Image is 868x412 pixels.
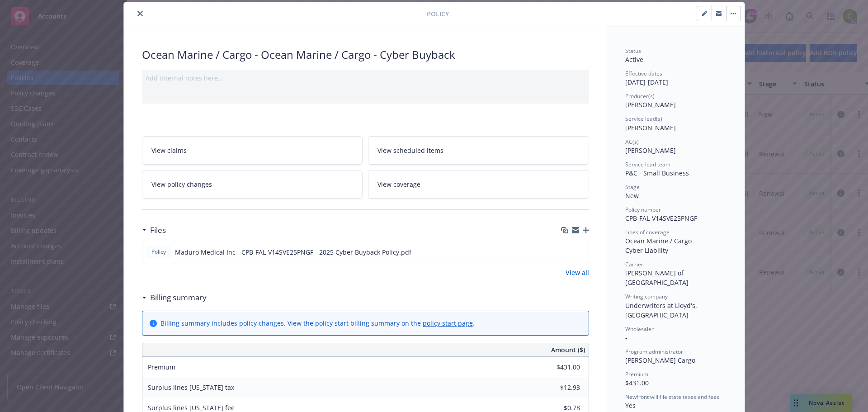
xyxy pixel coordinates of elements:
span: - [625,333,627,342]
a: View coverage [368,170,589,199]
span: Underwriters at Lloyd's, [GEOGRAPHIC_DATA] [625,301,699,319]
span: Surplus lines [US_STATE] fee [148,403,235,412]
span: [PERSON_NAME] [625,146,676,155]
span: [PERSON_NAME] [625,100,676,109]
a: policy start page [423,319,473,327]
span: Premium [625,370,648,378]
span: Policy [150,248,168,256]
div: Billing summary [142,292,207,303]
span: CPB-FAL-V14SVE25PNGF [625,214,697,223]
span: Program administrator [625,348,683,355]
span: [PERSON_NAME] [625,123,676,132]
a: View all [566,268,589,277]
a: View scheduled items [368,136,589,165]
span: View coverage [377,180,420,189]
div: [DATE] - [DATE] [625,70,726,87]
div: Ocean Marine / Cargo - Ocean Marine / Cargo - Cyber Buyback [142,47,589,62]
span: Amount ($) [551,345,585,355]
input: 0.00 [527,381,585,394]
a: View policy changes [142,170,363,199]
span: New [625,191,639,200]
h3: Files [150,224,166,236]
div: Files [142,224,166,236]
span: [PERSON_NAME] Cargo [625,356,695,365]
span: Newfront will file state taxes and fees [625,393,719,401]
h3: Billing summary [150,292,207,303]
button: close [135,8,146,19]
span: Policy number [625,206,661,213]
span: Service lead team [625,161,670,168]
span: Surplus lines [US_STATE] tax [148,383,234,392]
span: Active [625,55,643,64]
div: Billing summary includes policy changes. View the policy start billing summary on the . [160,318,475,328]
a: View claims [142,136,363,165]
span: Effective dates [625,70,662,77]
span: View claims [151,146,187,155]
span: [PERSON_NAME] of [GEOGRAPHIC_DATA] [625,269,689,287]
span: Wholesaler [625,325,654,333]
span: Lines of coverage [625,228,670,236]
span: Carrier [625,260,643,268]
span: Service lead(s) [625,115,662,123]
span: P&C - Small Business [625,169,689,177]
span: View policy changes [151,180,212,189]
span: Yes [625,401,636,410]
div: Cyber Liability [625,246,726,255]
span: View scheduled items [377,146,443,155]
span: Maduro Medical Inc - CPB-FAL-V14SVE25PNGF - 2025 Cyber Buyback Policy.pdf [175,247,411,257]
span: Policy [427,9,449,19]
span: Stage [625,183,640,191]
span: $431.00 [625,379,649,387]
span: Writing company [625,293,668,300]
button: preview file [577,247,585,257]
span: Premium [148,363,175,371]
span: AC(s) [625,138,639,146]
input: 0.00 [527,360,585,374]
button: download file [562,247,570,257]
span: Producer(s) [625,92,655,100]
div: Add internal notes here... [146,73,585,83]
span: Status [625,47,641,55]
div: Ocean Marine / Cargo [625,236,726,246]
